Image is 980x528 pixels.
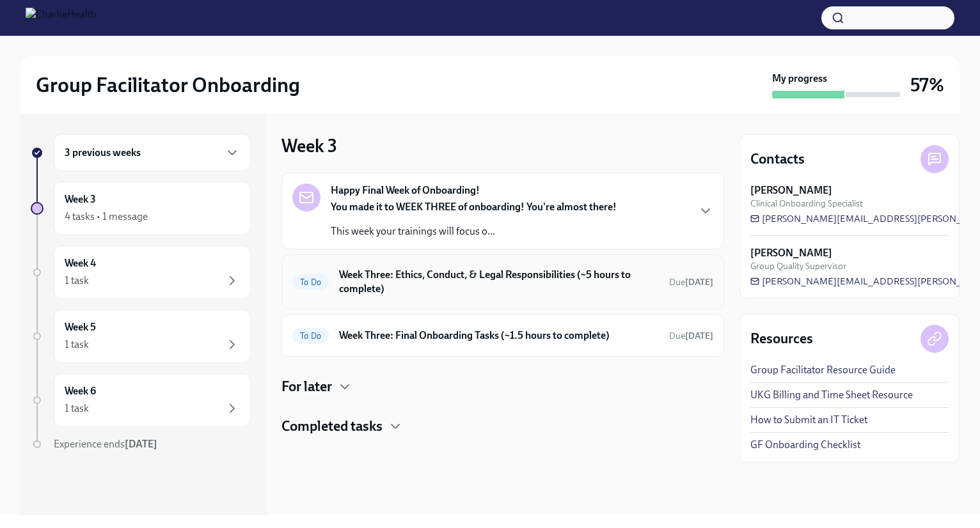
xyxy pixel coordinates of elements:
a: Week 34 tasks • 1 message [31,182,251,235]
a: GF Onboarding Checklist [750,438,860,452]
div: Completed tasks [281,417,724,436]
div: 4 tasks • 1 message [65,210,148,224]
h6: 3 previous weeks [65,146,141,160]
h2: Group Facilitator Onboarding [36,72,300,98]
h4: Contacts [750,150,805,169]
h6: Week Three: Final Onboarding Tasks (~1.5 hours to complete) [339,329,659,343]
strong: [PERSON_NAME] [750,183,832,198]
strong: [DATE] [685,330,713,341]
a: Week 61 task [31,373,251,427]
div: 1 task [65,401,89,415]
strong: Happy Final Week of Onboarding! [331,183,480,198]
h3: 57% [910,74,944,97]
h4: Completed tasks [281,417,383,436]
span: To Do [292,331,329,341]
h6: Week 4 [65,256,96,270]
span: Due [669,330,713,341]
span: Group Quality Supervisor [750,260,846,272]
h4: For later [281,377,332,396]
a: Group Facilitator Resource Guide [750,363,896,377]
p: This week your trainings will focus o... [331,224,617,238]
h6: Week 3 [65,192,96,206]
a: Week 51 task [31,309,251,363]
a: To DoWeek Three: Ethics, Conduct, & Legal Responsibilities (~5 hours to complete)Due[DATE] [292,265,713,299]
a: Week 41 task [31,245,251,299]
strong: You made it to WEEK THREE of onboarding! You're almost there! [331,201,617,213]
a: UKG Billing and Time Sheet Resource [750,388,913,402]
span: August 18th, 2025 08:00 [669,276,713,288]
div: 3 previous weeks [54,134,251,171]
div: 1 task [65,274,89,288]
h4: Resources [750,329,813,348]
a: How to Submit an IT Ticket [750,413,867,427]
h3: Week 3 [281,134,337,157]
span: Experience ends [54,438,157,450]
span: Clinical Onboarding Specialist [750,198,863,210]
img: CharlieHealth [26,8,97,28]
h6: Week Three: Ethics, Conduct, & Legal Responsibilities (~5 hours to complete) [339,268,659,296]
a: To DoWeek Three: Final Onboarding Tasks (~1.5 hours to complete)Due[DATE] [292,325,713,346]
span: Due [669,277,713,288]
h6: Week 6 [65,384,96,398]
div: For later [281,377,724,396]
strong: [DATE] [685,277,713,288]
span: August 16th, 2025 08:00 [669,330,713,342]
strong: [PERSON_NAME] [750,246,832,260]
span: To Do [292,277,329,287]
div: 1 task [65,338,89,352]
h6: Week 5 [65,320,96,334]
strong: [DATE] [125,438,157,450]
strong: My progress [772,72,827,86]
